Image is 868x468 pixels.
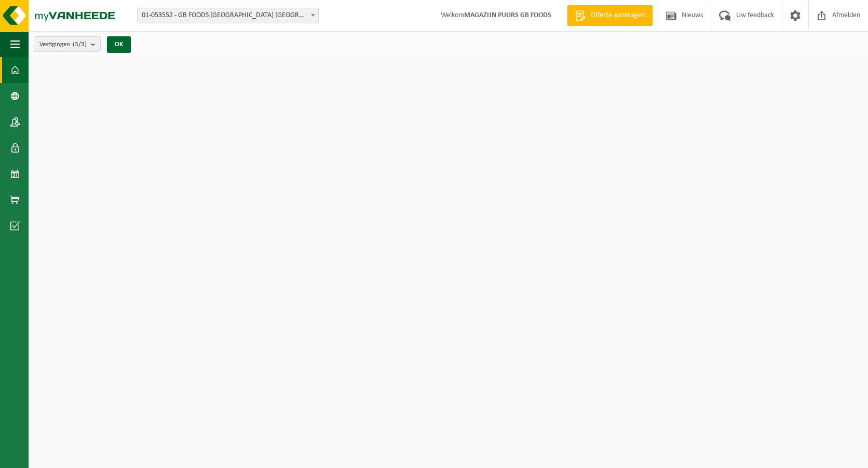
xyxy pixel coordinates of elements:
[107,36,131,53] button: OK
[73,41,87,48] count: (3/3)
[588,10,647,21] span: Offerte aanvragen
[137,8,319,23] span: 01-053552 - GB FOODS BELGIUM NV - PUURS-SINT-AMANDS
[567,5,653,26] a: Offerte aanvragen
[138,8,318,23] span: 01-053552 - GB FOODS BELGIUM NV - PUURS-SINT-AMANDS
[34,36,101,52] button: Vestigingen(3/3)
[464,11,551,19] strong: MAGAZIJN PUURS GB FOODS
[39,37,87,52] span: Vestigingen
